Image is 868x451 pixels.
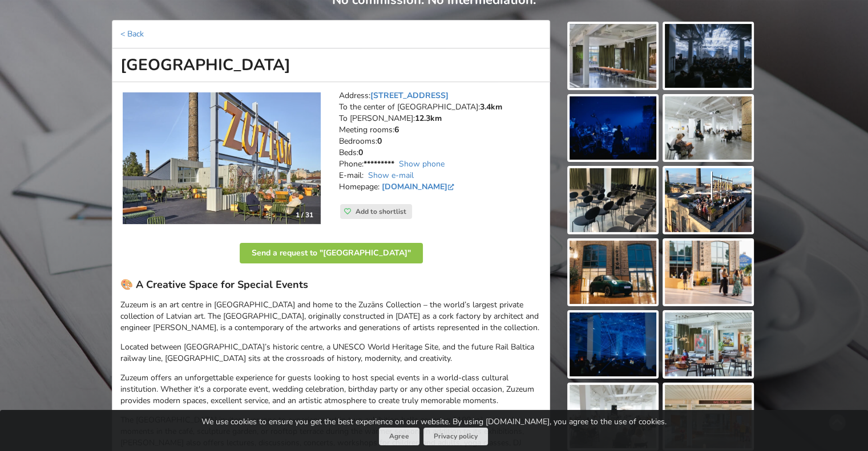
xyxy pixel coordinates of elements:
[399,159,445,169] a: Show phone
[665,385,752,449] img: Zuzeum Art Centre | Riga | Event place - gallery picture
[289,206,320,224] div: 1 / 31
[120,299,542,334] p: Zuzeum is an art centre in [GEOGRAPHIC_DATA] and home to the Zuzāns Collection – the world’s larg...
[377,136,382,147] strong: 0
[665,312,752,376] img: Zuzeum Art Centre | Riga | Event place - gallery picture
[394,124,399,135] strong: 6
[570,241,656,304] img: Zuzeum Art Centre | Riga | Event place - gallery picture
[358,147,363,158] strong: 0
[120,342,542,364] p: Located between [GEOGRAPHIC_DATA]’s historic centre, a UNESCO World Heritage Site, and the future...
[415,113,442,124] strong: 12.3km
[368,170,414,181] a: Show e-mail
[123,92,321,225] img: Unusual venues | Riga | Zuzeum Art Centre
[339,90,542,204] address: Address: To the center of [GEOGRAPHIC_DATA]: To [PERSON_NAME]: Meeting rooms: Bedrooms: Beds: Pho...
[570,312,656,376] img: Zuzeum Art Centre | Riga | Event place - gallery picture
[570,385,656,449] img: Zuzeum Art Centre | Riga | Event place - gallery picture
[240,243,423,263] button: Send a request to "[GEOGRAPHIC_DATA]"
[665,241,752,304] img: Zuzeum Art Centre | Riga | Event place - gallery picture
[120,29,144,39] a: < Back
[356,207,406,216] span: Add to shortlist
[570,24,656,88] img: Zuzeum Art Centre | Riga | Event place - gallery picture
[665,24,752,88] img: Zuzeum Art Centre | Riga | Event place - gallery picture
[123,92,321,225] a: Unusual venues | Riga | Zuzeum Art Centre 1 / 31
[112,48,550,82] h1: [GEOGRAPHIC_DATA]
[120,278,542,291] h3: 🎨 A Creative Space for Special Events
[382,181,457,192] a: [DOMAIN_NAME]
[480,101,502,112] strong: 3.4km
[570,168,656,232] img: Zuzeum Art Centre | Riga | Event place - gallery picture
[665,96,752,160] img: Zuzeum Art Centre | Riga | Event place - gallery picture
[423,428,488,445] a: Privacy policy
[379,428,419,445] button: Agree
[665,168,752,232] img: Zuzeum Art Centre | Riga | Event place - gallery picture
[370,90,449,101] a: [STREET_ADDRESS]
[570,96,656,160] img: Zuzeum Art Centre | Riga | Event place - gallery picture
[120,372,542,407] p: Zuzeum offers an unforgettable experience for guests looking to host special events in a world-cl...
